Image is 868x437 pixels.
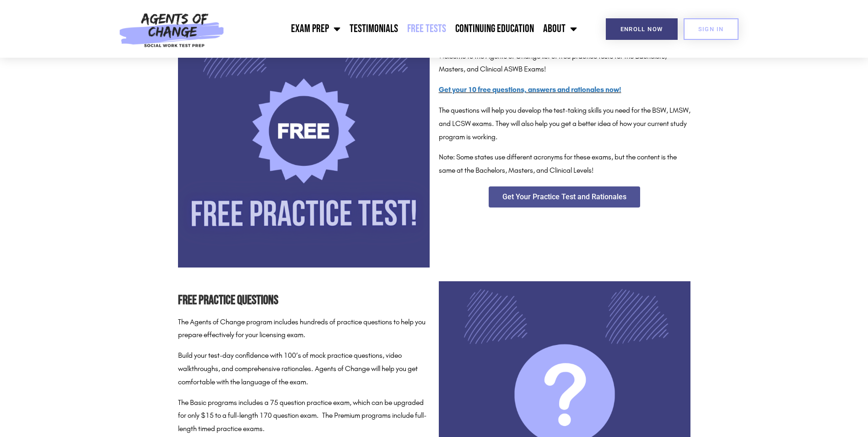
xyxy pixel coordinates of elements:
a: Enroll Now [606,18,678,40]
p: The Agents of Change program includes hundreds of practice questions to help you prepare effectiv... [178,316,430,342]
span: Enroll Now [620,26,663,32]
p: Build your test-day confidence with 100’s of mock practice questions, video walkthroughs, and com... [178,349,430,388]
a: Testimonials [345,17,403,40]
span: SIGN IN [698,26,724,32]
a: SIGN IN [684,18,739,40]
p: Welcome to the Agents of Change list of free practice tests for the Bachelors, Masters, and Clini... [439,50,690,76]
a: Free Tests [403,17,451,40]
nav: Menu [229,17,582,40]
p: Note: Some states use different acronyms for these exams, but the content is the same at the Bach... [439,151,690,177]
h2: Free Practice Questions [178,290,430,311]
a: Get your 10 free questions, answers and rationales now! [439,85,621,94]
span: Get Your Practice Test and Rationales [502,193,626,201]
a: Exam Prep [286,17,345,40]
a: About [539,17,582,40]
p: The Basic programs includes a 75 question practice exam, which can be upgraded for only $15 to a ... [178,396,430,436]
p: The questions will help you develop the test-taking skills you need for the BSW, LMSW, and LCSW e... [439,104,690,143]
a: Continuing Education [451,17,539,40]
a: Get Your Practice Test and Rationales [489,186,640,208]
